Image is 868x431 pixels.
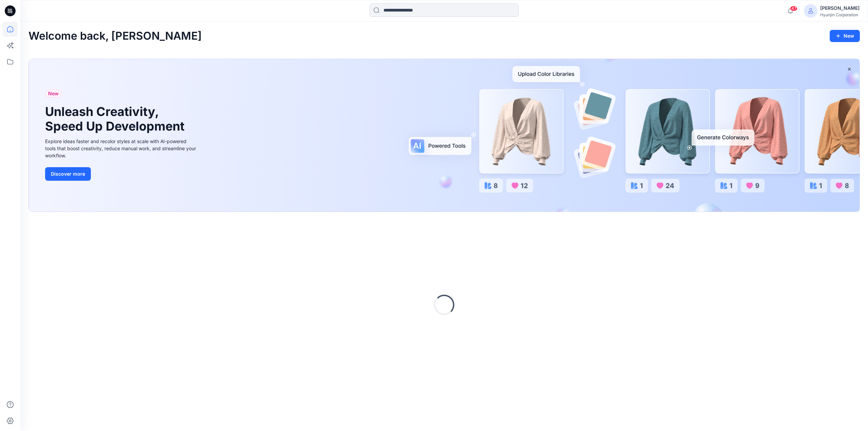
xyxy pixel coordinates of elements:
button: New [830,30,860,42]
span: 47 [790,6,797,11]
svg: avatar [808,8,813,14]
h1: Unleash Creativity, Speed Up Development [45,104,188,134]
button: Discover more [45,167,91,181]
div: Hyunjin Corporation [820,12,860,17]
div: [PERSON_NAME] [820,4,860,12]
div: Explore ideas faster and recolor styles at scale with AI-powered tools that boost creativity, red... [45,138,198,159]
a: Discover more [45,167,198,181]
span: New [48,90,59,98]
h2: Welcome back, [PERSON_NAME] [28,30,202,42]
